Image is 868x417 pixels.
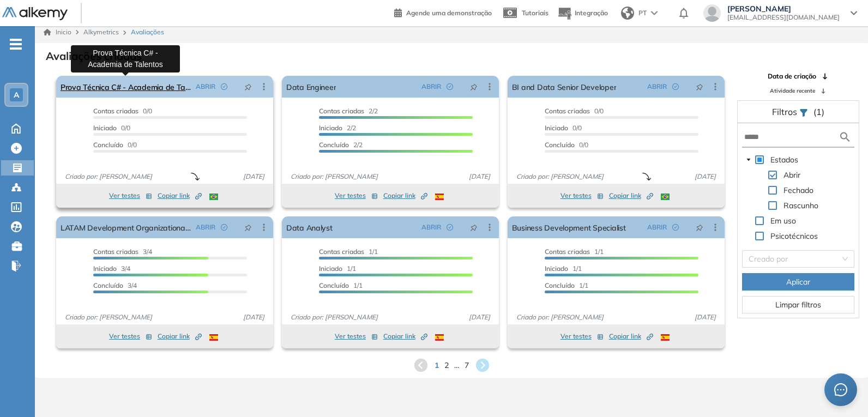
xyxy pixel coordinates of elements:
[319,124,342,132] span: Iniciado
[71,45,180,72] div: Prova Técnica C# - Academia de Talentos
[609,331,653,341] span: Copiar link
[158,330,202,343] button: Copiar link
[435,360,439,371] span: 1
[286,76,336,98] a: Data Engineer
[239,172,269,182] span: [DATE]
[462,219,486,236] button: pushpin
[61,312,156,322] span: Criado por: [PERSON_NAME]
[465,172,495,182] span: [DATE]
[335,189,378,202] button: Ver testes
[221,224,227,231] span: check-circle
[661,334,670,341] img: ESP
[545,281,575,289] span: Concluído
[545,107,604,115] span: 0/0
[454,360,459,371] span: ...
[545,107,590,115] span: Contas criadas
[93,107,152,115] span: 0/0
[545,247,590,256] span: Contas criadas
[647,82,667,92] span: ABRIR
[383,189,427,202] button: Copiar link
[435,194,444,200] img: ESP
[319,264,356,273] span: 1/1
[93,141,137,149] span: 0/0
[158,191,202,201] span: Copiar link
[93,124,117,132] span: Iniciado
[447,224,453,231] span: check-circle
[447,83,453,90] span: check-circle
[742,296,854,313] button: Limpar filtros
[512,216,626,238] a: Business Development Specialist
[209,334,218,341] img: ESP
[575,9,608,17] span: Integração
[244,82,252,91] span: pushpin
[768,153,800,166] span: Estados
[93,124,130,132] span: 0/0
[335,330,378,343] button: Ver testes
[512,312,608,322] span: Criado por: [PERSON_NAME]
[383,191,427,201] span: Copiar link
[672,83,679,90] span: check-circle
[688,219,712,236] button: pushpin
[319,247,364,256] span: Contas criadas
[609,330,653,343] button: Copiar link
[609,191,653,201] span: Copiar link
[319,141,363,149] span: 2/2
[319,124,356,132] span: 2/2
[239,312,269,322] span: [DATE]
[319,247,378,256] span: 1/1
[512,76,617,98] a: BI and Data Senior Developer
[834,383,847,396] span: message
[545,281,588,289] span: 1/1
[93,107,138,115] span: Contas criadas
[696,223,703,232] span: pushpin
[421,82,441,92] span: ABRIR
[690,172,720,182] span: [DATE]
[651,11,658,15] img: arrow
[770,231,818,241] span: Psicotécnicos
[319,107,364,115] span: Contas criadas
[560,189,604,202] button: Ver testes
[394,5,492,19] a: Agende uma demonstração
[83,28,119,36] span: Alkymetrics
[560,330,604,343] button: Ver testes
[557,2,608,25] button: Integração
[545,247,604,256] span: 1/1
[545,264,568,273] span: Iniciado
[158,331,202,341] span: Copiar link
[781,184,816,197] span: Fechado
[319,281,349,289] span: Concluído
[196,222,215,232] span: ABRIR
[746,157,751,162] span: caret-down
[781,168,803,182] span: Abrir
[545,141,588,149] span: 0/0
[609,189,653,202] button: Copiar link
[158,189,202,202] button: Copiar link
[444,360,449,371] span: 2
[109,330,152,343] button: Ver testes
[319,264,342,273] span: Iniciado
[109,189,152,202] button: Ver testes
[131,27,164,37] span: Avaliações
[196,82,215,92] span: ABRIR
[465,312,495,322] span: [DATE]
[638,8,647,18] span: PT
[545,124,568,132] span: Iniciado
[768,214,798,227] span: Em uso
[786,276,810,288] span: Aplicar
[772,106,799,117] span: Filtros
[319,141,349,149] span: Concluído
[61,172,156,182] span: Criado por: [PERSON_NAME]
[93,141,123,149] span: Concluído
[286,312,382,322] span: Criado por: [PERSON_NAME]
[93,247,152,256] span: 3/4
[727,4,840,13] span: [PERSON_NAME]
[839,130,852,144] img: search icon
[44,27,71,37] a: Inicio
[61,76,191,98] a: Prova Técnica C# - Academia de Talentos
[781,199,821,212] span: Rascunho
[93,247,138,256] span: Contas criadas
[421,222,441,232] span: ABRIR
[10,43,22,45] i: -
[46,50,142,63] h3: Avaliações criadas
[2,7,68,21] img: Logotipo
